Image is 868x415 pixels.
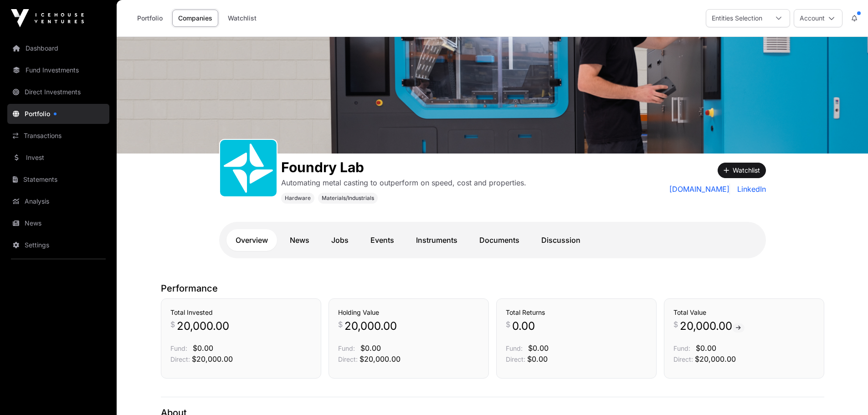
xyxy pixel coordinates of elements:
[170,355,190,363] span: Direct:
[170,319,175,330] span: $
[470,229,529,251] a: Documents
[338,355,358,363] span: Direct:
[360,354,401,364] span: $20,000.00
[7,104,109,124] a: Portfolio
[281,159,526,175] h1: Foundry Lab
[177,319,229,333] span: 20,000.00
[360,343,381,353] span: $0.00
[7,82,109,102] a: Direct Investments
[528,343,549,353] span: $0.00
[506,344,523,352] span: Fund:
[338,344,355,352] span: Fund:
[11,9,84,27] img: Icehouse Ventures Logo
[718,163,766,178] button: Watchlist
[734,184,766,195] a: LinkedIn
[222,10,262,27] a: Watchlist
[706,10,768,27] div: Entities Selection
[7,38,109,58] a: Dashboard
[338,308,479,317] h3: Holding Value
[192,354,233,364] span: $20,000.00
[322,195,374,202] span: Materials/Industrials
[673,344,690,352] span: Fund:
[7,169,109,190] a: Statements
[673,308,815,317] h3: Total Value
[170,344,187,352] span: Fund:
[695,354,736,364] span: $20,000.00
[7,60,109,80] a: Fund Investments
[322,229,358,251] a: Jobs
[794,9,842,27] button: Account
[7,191,109,211] a: Analysis
[193,343,213,353] span: $0.00
[7,213,109,233] a: News
[161,282,824,295] p: Performance
[338,319,343,330] span: $
[172,10,218,27] a: Companies
[673,355,693,363] span: Direct:
[281,177,526,188] p: Automating metal casting to outperform on speed, cost and properties.
[532,229,590,251] a: Discussion
[673,319,678,330] span: $
[7,235,109,255] a: Settings
[407,229,467,251] a: Instruments
[226,229,759,251] nav: Tabs
[117,37,868,154] img: Foundry Lab
[7,148,109,168] a: Invest
[822,371,868,415] iframe: Chat Widget
[680,319,745,333] span: 20,000.00
[512,319,535,333] span: 0.00
[170,308,312,317] h3: Total Invested
[285,195,311,202] span: Hardware
[224,143,273,193] img: Factor-favicon.svg
[281,229,318,251] a: News
[506,308,647,317] h3: Total Returns
[131,10,169,27] a: Portfolio
[696,343,716,353] span: $0.00
[7,126,109,146] a: Transactions
[669,184,730,195] a: [DOMAIN_NAME]
[361,229,403,251] a: Events
[344,319,397,333] span: 20,000.00
[527,354,548,364] span: $0.00
[226,229,277,251] a: Overview
[506,319,510,330] span: $
[506,355,525,363] span: Direct:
